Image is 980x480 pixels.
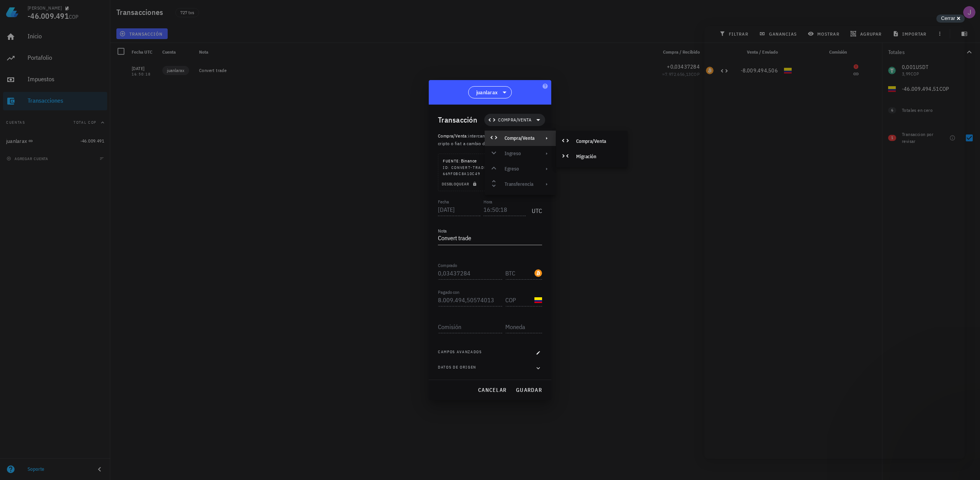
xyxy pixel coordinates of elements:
[941,15,955,21] span: Cerrar
[441,182,479,187] span: Desbloquear
[505,294,533,306] input: Moneda
[534,296,542,304] div: COP-icon
[476,88,498,96] span: juanlarax
[443,157,477,165] div: Binance
[438,289,459,295] label: Pagado con
[513,383,545,397] button: guardar
[438,262,457,268] label: Comprado
[438,133,467,139] span: Compra/Venta
[534,269,542,277] div: BTC-icon
[498,116,531,124] span: Compra/Venta
[936,15,965,23] button: Cerrar
[438,180,482,188] button: Desbloquear
[438,114,477,126] div: Transacción
[576,154,622,160] div: Migración
[438,132,542,147] p: :
[516,387,542,393] span: guardar
[438,364,476,372] span: Datos de origen
[505,321,541,333] input: Moneda
[529,199,542,218] div: UTC
[443,159,461,164] span: Fuente:
[483,199,492,205] label: Hora
[443,165,537,177] div: ID: convert-trade|e53283a712de44c9a3669f0bc8a10c49
[438,228,447,234] label: Nota
[438,349,482,357] span: Campos avanzados
[704,26,965,459] iframe: Help Scout Beacon - Live Chat, Contact Form, and Knowledge Base
[505,135,534,141] div: Compra/Venta
[438,199,449,205] label: Fecha
[576,138,622,144] div: Compra/Venta
[505,267,533,279] input: Moneda
[475,383,510,397] button: cancelar
[485,131,556,146] div: Compra/Venta
[478,387,506,393] span: cancelar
